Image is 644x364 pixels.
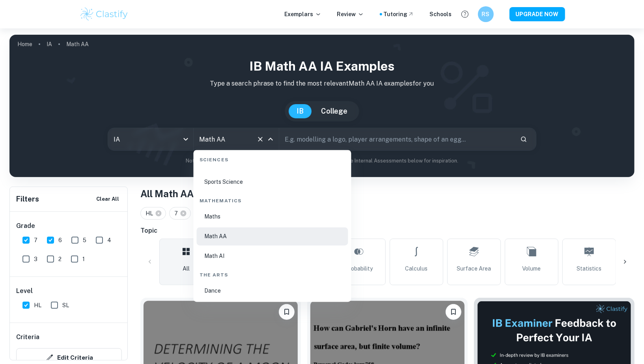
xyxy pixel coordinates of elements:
[79,6,129,22] img: Clastify logo
[313,104,355,118] button: College
[384,10,414,19] a: Tutoring
[197,150,348,167] div: Sciences
[34,301,41,310] span: HL
[58,236,62,245] span: 6
[9,35,635,177] img: profile cover
[16,194,39,205] h6: Filters
[66,40,89,49] p: Math AA
[289,104,312,118] button: IB
[197,282,348,300] li: Dance
[34,236,37,245] span: 7
[108,128,193,150] div: IA
[265,134,276,145] button: Close
[197,247,348,265] li: Math AI
[197,228,348,246] li: Math AA
[62,301,69,310] span: SL
[478,6,494,22] button: RS
[140,187,635,201] h1: All Math AA IA Examples
[517,133,530,146] button: Search
[107,236,111,245] span: 4
[16,286,122,296] h6: Level
[169,207,191,220] div: 7
[405,264,428,273] span: Calculus
[430,10,452,19] a: Schools
[83,236,86,245] span: 5
[577,264,602,273] span: Statistics
[16,57,628,76] h1: IB Math AA IA examples
[458,7,472,21] button: Help and Feedback
[345,264,373,273] span: Probability
[47,39,52,50] a: IA
[146,209,157,218] span: HL
[285,10,321,19] p: Exemplars
[82,255,85,263] span: 1
[481,10,490,19] h6: RS
[140,226,635,235] h6: Topic
[510,7,565,21] button: UPGRADE NOW
[197,208,348,226] li: Maths
[279,304,295,320] button: Bookmark
[140,207,166,220] div: HL
[17,39,32,50] a: Home
[34,255,37,263] span: 3
[337,10,364,19] p: Review
[197,173,348,191] li: Sports Science
[446,304,461,320] button: Bookmark
[523,264,541,273] span: Volume
[183,264,190,273] span: All
[16,79,628,88] p: Type a search phrase to find the most relevant Math AA IA examples for you
[16,332,39,342] h6: Criteria
[174,209,181,218] span: 7
[16,221,122,231] h6: Grade
[197,265,348,282] div: The Arts
[197,153,348,172] li: Physics
[255,134,266,145] button: Clear
[94,193,121,205] button: Clear All
[457,264,491,273] span: Surface Area
[279,128,514,150] input: E.g. modelling a logo, player arrangements, shape of an egg...
[197,191,348,208] div: Mathematics
[58,255,62,263] span: 2
[16,157,628,165] p: Not sure what to search for? You can always look through our example Internal Assessments below f...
